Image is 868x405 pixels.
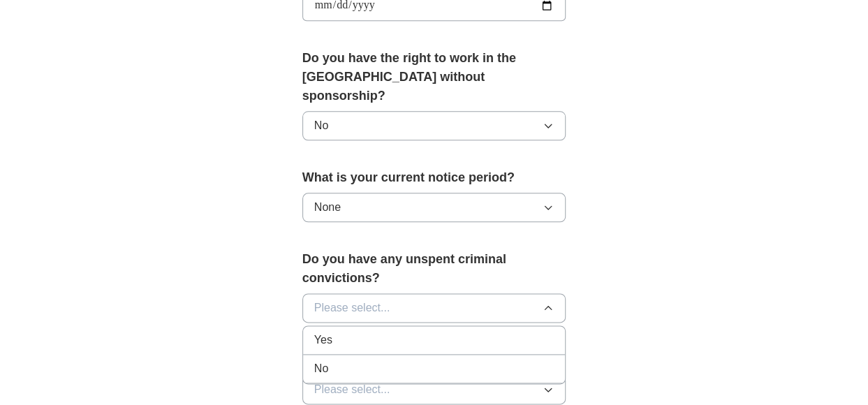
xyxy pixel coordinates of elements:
span: Please select... [314,300,390,316]
span: No [314,360,328,377]
button: None [302,193,566,222]
span: None [314,199,341,216]
button: Please select... [302,293,566,323]
span: No [314,117,328,134]
button: Please select... [302,375,566,404]
label: Do you have the right to work in the [GEOGRAPHIC_DATA] without sponsorship? [302,49,566,105]
span: Please select... [314,381,390,398]
label: What is your current notice period? [302,168,566,187]
label: Do you have any unspent criminal convictions? [302,250,566,288]
button: No [302,111,566,140]
span: Yes [314,332,332,348]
